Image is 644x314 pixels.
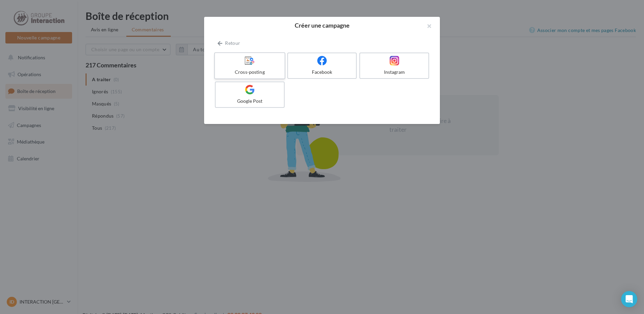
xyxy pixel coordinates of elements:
[218,98,281,104] div: Google Post
[215,39,243,47] button: Retour
[291,69,354,75] div: Facebook
[363,69,426,75] div: Instagram
[218,69,282,75] div: Cross-posting
[215,22,429,28] h2: Créer une campagne
[621,291,637,307] div: Open Intercom Messenger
